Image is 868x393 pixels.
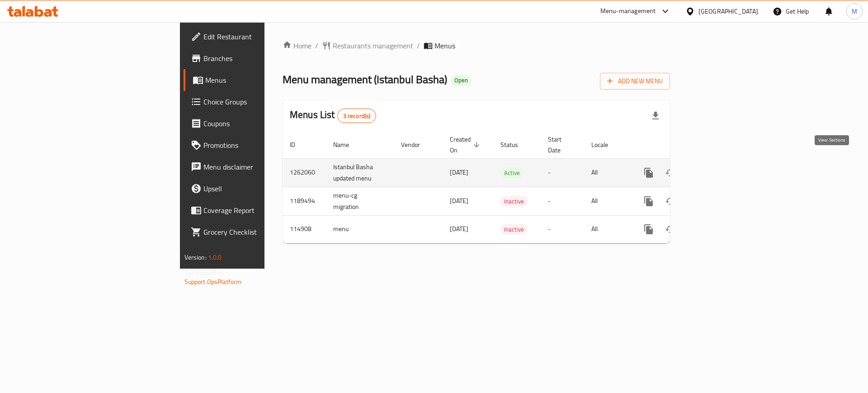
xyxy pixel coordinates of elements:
[591,139,620,150] span: Locale
[500,196,528,207] div: Inactive
[645,105,666,127] div: Export file
[184,267,226,279] span: Get support on:
[500,224,528,235] div: Inactive
[548,134,573,156] span: Start Date
[184,251,207,263] span: Version:
[584,158,631,187] td: All
[290,108,376,123] h2: Menus List
[208,251,222,263] span: 1.0.0
[337,109,377,123] div: Total records count
[600,6,656,17] div: Menu-management
[500,168,524,178] span: Active
[638,162,660,184] button: more
[417,40,420,51] li: /
[326,158,394,187] td: Istanbul Basha updated menu
[401,139,432,150] span: Vendor
[203,118,318,129] span: Coupons
[600,73,670,90] button: Add New Menu
[203,227,318,237] span: Grocery Checklist
[184,91,325,113] a: Choice Groups
[184,221,325,243] a: Grocery Checklist
[450,195,468,207] span: [DATE]
[638,190,660,212] button: more
[326,215,394,243] td: menu
[283,40,670,51] nav: breadcrumb
[184,134,325,156] a: Promotions
[203,31,318,42] span: Edit Restaurant
[450,134,482,156] span: Created On
[203,205,318,216] span: Coverage Report
[203,183,318,194] span: Upsell
[451,76,472,84] span: Open
[290,139,307,150] span: ID
[203,140,318,151] span: Promotions
[184,47,325,69] a: Branches
[450,223,468,235] span: [DATE]
[607,76,663,87] span: Add New Menu
[852,6,857,16] span: M
[500,224,528,235] span: Inactive
[338,112,376,120] span: 3 record(s)
[450,166,468,178] span: [DATE]
[184,178,325,199] a: Upsell
[500,196,528,207] span: Inactive
[584,187,631,215] td: All
[541,158,584,187] td: -
[638,218,660,240] button: more
[203,161,318,172] span: Menu disclaimer
[283,69,447,90] span: Menu management ( Istanbul Basha )
[333,40,413,51] span: Restaurants management
[184,69,325,91] a: Menus
[322,40,413,51] a: Restaurants management
[326,187,394,215] td: menu-cg migration
[500,139,530,150] span: Status
[203,96,318,107] span: Choice Groups
[283,131,732,243] table: enhanced table
[333,139,361,150] span: Name
[203,53,318,64] span: Branches
[184,199,325,221] a: Coverage Report
[584,215,631,243] td: All
[434,40,455,51] span: Menus
[184,113,325,134] a: Coupons
[541,215,584,243] td: -
[205,75,318,85] span: Menus
[698,6,758,16] div: [GEOGRAPHIC_DATA]
[184,26,325,47] a: Edit Restaurant
[660,190,681,212] button: Change Status
[631,131,732,159] th: Actions
[660,218,681,240] button: Change Status
[451,75,472,86] div: Open
[184,156,325,178] a: Menu disclaimer
[541,187,584,215] td: -
[184,276,242,288] a: Support.OpsPlatform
